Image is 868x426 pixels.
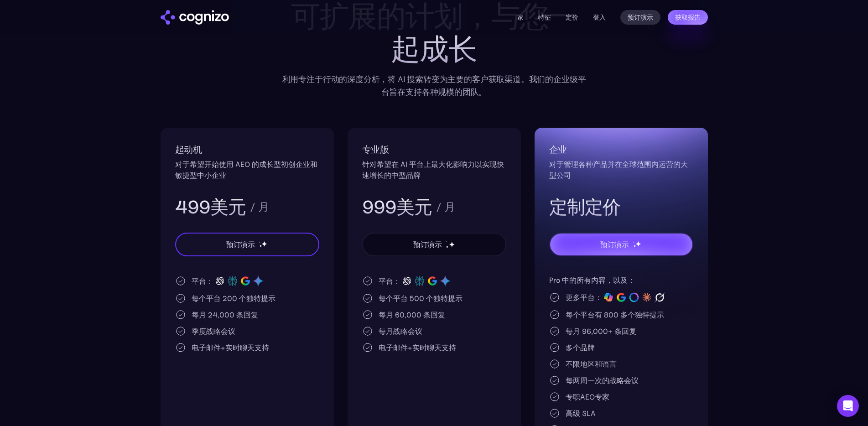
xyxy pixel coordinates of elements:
div: 打开 Intercom Messenger [837,395,859,417]
font: 预订演示 [226,240,255,249]
font: 每两周一次的战略会议 [566,376,639,385]
font: 专职AEO专家 [566,392,609,401]
font: 电子邮件+实时聊天支持 [192,343,269,352]
font: 更多平台： [566,293,602,302]
font: 不限地区和语言 [566,359,617,369]
font: 起动机 [175,144,202,156]
font: 预订演示 [600,240,629,249]
font: 每月战略会议 [379,327,422,336]
font: 499美元 [175,196,246,218]
font: 多个品牌 [566,343,595,352]
font: 企业 [549,144,567,156]
font: 获取报告 [675,14,701,21]
font: 预订演示 [628,14,653,21]
a: 预订演示星星星星星星 [549,233,693,256]
font: / 月 [250,200,269,214]
font: / 月 [436,200,455,214]
font: 登入 [593,13,606,21]
img: 星星 [446,241,447,242]
font: 对于管理各种产品并在全球范围内运营的大型公司 [549,160,688,180]
a: 家 [161,10,229,25]
font: 预订演示 [413,240,442,249]
img: 星星 [259,244,262,248]
a: 预订演示星星星星星星 [362,233,506,256]
font: 平台： [379,276,400,286]
font: 每个平台有 800 多个独特提示 [566,310,664,319]
font: 每个平台 200 个独特提示 [192,294,275,303]
font: 每月 60,000 条回复 [379,310,445,319]
img: 星星 [633,241,634,243]
a: 登入 [593,12,606,23]
font: 每个平台 500 个独特提示 [379,294,463,303]
font: 每月 96,000+ 条回复 [566,327,636,336]
img: 星星 [261,241,267,247]
a: 预订演示 [620,10,660,25]
a: 特征 [538,13,551,21]
font: 电子邮件+实时聊天支持 [379,343,456,352]
font: Pro 中的所有内容，以及： [549,275,635,285]
a: 预订演示星星星星星星 [175,233,319,256]
a: 定价 [566,13,578,21]
img: 星星 [635,241,641,247]
font: 定制定价 [549,196,621,218]
img: 星星 [259,241,260,243]
a: 获取报告 [668,10,708,25]
font: 专业版 [362,144,389,156]
img: 星星 [449,241,455,247]
font: 999美元 [362,196,432,218]
font: 利用专注于行动的深度分析，将 AI 搜索转变为主要的客户获取渠道。我们的企业级平台旨在支持各种规模的团队。 [282,74,586,97]
font: 针对希望在 AI 平台上最大化影响力以实现快速增长的中型品牌 [362,160,504,180]
a: 家 [517,13,524,21]
font: 对于希望开始使用 AEO 的成长型初创企业和敏捷型中小企业 [175,160,317,180]
font: 每月 24,000 条回复 [192,310,258,319]
font: 季度战略会议 [192,327,235,336]
img: cognizo 徽标 [161,10,229,25]
img: 星星 [446,245,449,249]
font: 高级 SLA [566,409,596,418]
font: 平台： [192,276,213,286]
img: 星星 [633,244,636,248]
